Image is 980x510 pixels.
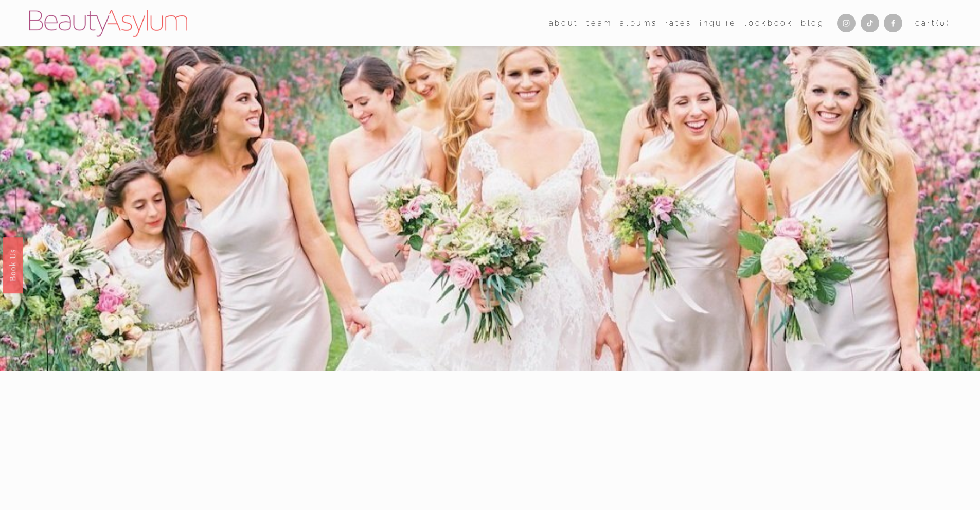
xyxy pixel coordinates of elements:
span: 0 [940,19,947,27]
a: Lookbook [744,15,793,30]
img: Beauty Asylum | Bridal Hair &amp; Makeup Charlotte &amp; Atlanta [29,10,187,37]
a: 0 items in cart [915,16,951,30]
span: ( ) [936,19,951,27]
a: Book Us [3,237,23,293]
span: team [586,16,612,30]
a: Facebook [884,14,902,32]
span: about [549,16,579,30]
a: albums [620,15,657,30]
a: Rates [665,15,692,30]
a: Instagram [837,14,856,32]
a: folder dropdown [549,15,579,30]
a: folder dropdown [586,15,612,30]
a: TikTok [861,14,879,32]
a: Inquire [700,15,737,30]
a: Blog [801,15,825,30]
